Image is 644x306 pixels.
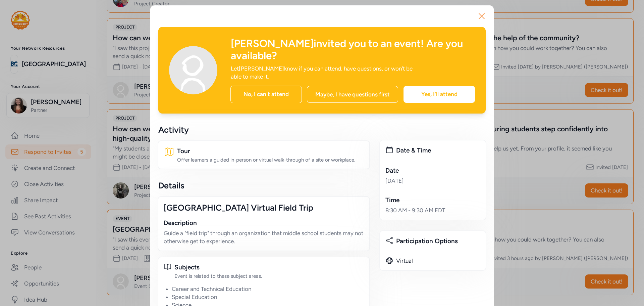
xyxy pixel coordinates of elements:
[396,236,480,246] div: Participation Options
[307,86,398,103] div: Maybe, I have questions first
[164,202,364,213] div: [GEOGRAPHIC_DATA] Virtual Field Trip
[174,263,364,272] div: Subjects
[169,46,217,94] img: Avatar
[172,293,364,301] li: Special Education
[231,64,424,81] div: Let [PERSON_NAME] know if you can attend, have questions, or won't be able to make it.
[174,273,364,279] div: Event is related to these subject areas.
[385,177,480,185] div: [DATE]
[231,38,475,62] div: [PERSON_NAME] invited you to an event! Are you available?
[158,124,369,135] div: Activity
[396,146,480,155] div: Date & Time
[164,218,364,228] div: Description
[404,86,475,103] div: Yes, I'll attend
[230,86,302,103] div: No, I can't attend
[177,146,364,156] div: Tour
[385,166,480,175] div: Date
[396,257,413,265] div: Virtual
[164,229,364,245] p: Guide a "field trip" through an organization that middle school students may not otherwise get to...
[158,180,369,191] div: Details
[385,195,480,205] div: Time
[172,285,364,293] li: Career and Technical Education
[177,157,364,163] div: Offer learners a guided in-person or virtual walk-through of a site or workplace.
[385,206,480,214] div: 8:30 AM - 9:30 AM EDT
